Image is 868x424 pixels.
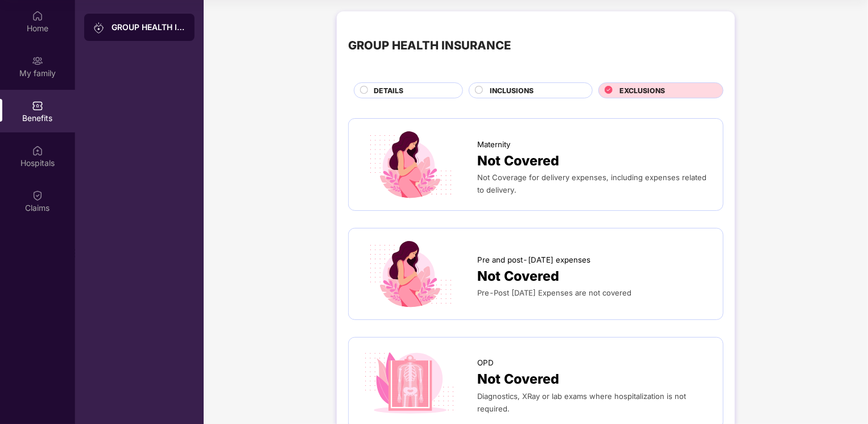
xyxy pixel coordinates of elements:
img: svg+xml;base64,PHN2ZyBpZD0iQmVuZWZpdHMiIHhtbG5zPSJodHRwOi8vd3d3LnczLm9yZy8yMDAwL3N2ZyIgd2lkdGg9Ij... [32,100,43,111]
span: EXCLUSIONS [619,85,665,96]
span: DETAILS [374,85,403,96]
img: icon [360,349,458,417]
span: Maternity [477,139,510,151]
span: Pre and post-[DATE] expenses [477,254,590,266]
span: Not Covered [477,369,559,390]
div: GROUP HEALTH INSURANCE [111,22,185,33]
img: svg+xml;base64,PHN2ZyB3aWR0aD0iMjAiIGhlaWdodD0iMjAiIHZpZXdCb3g9IjAgMCAyMCAyMCIgZmlsbD0ibm9uZSIgeG... [93,22,105,34]
span: Not Covered [477,151,559,172]
img: svg+xml;base64,PHN2ZyBpZD0iSG9zcGl0YWxzIiB4bWxucz0iaHR0cDovL3d3dy53My5vcmcvMjAwMC9zdmciIHdpZHRoPS... [32,145,43,156]
span: Pre-Post [DATE] Expenses are not covered [477,288,631,297]
span: Not Covered [477,266,559,287]
img: svg+xml;base64,PHN2ZyBpZD0iQ2xhaW0iIHhtbG5zPSJodHRwOi8vd3d3LnczLm9yZy8yMDAwL3N2ZyIgd2lkdGg9IjIwIi... [32,190,43,201]
span: INCLUSIONS [490,85,534,96]
div: GROUP HEALTH INSURANCE [348,36,511,55]
span: Diagnostics, XRay or lab exams where hospitalization is not required. [477,392,686,413]
span: OPD [477,357,494,369]
img: icon [360,130,458,198]
img: svg+xml;base64,PHN2ZyB3aWR0aD0iMjAiIGhlaWdodD0iMjAiIHZpZXdCb3g9IjAgMCAyMCAyMCIgZmlsbD0ibm9uZSIgeG... [32,55,43,66]
span: Not Coverage for delivery expenses, including expenses related to delivery. [477,173,706,194]
img: svg+xml;base64,PHN2ZyBpZD0iSG9tZSIgeG1sbnM9Imh0dHA6Ly93d3cudzMub3JnLzIwMDAvc3ZnIiB3aWR0aD0iMjAiIG... [32,10,43,22]
img: icon [360,240,458,308]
